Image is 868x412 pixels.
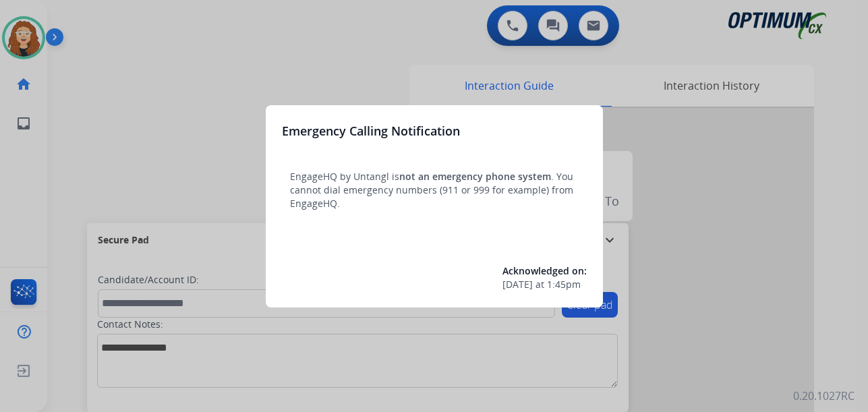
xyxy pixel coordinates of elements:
span: Acknowledged on: [502,264,587,277]
span: [DATE] [502,278,533,291]
p: 0.20.1027RC [793,388,855,404]
h3: Emergency Calling Notification [282,121,460,140]
div: at [502,278,587,291]
p: EngageHQ by Untangl is . You cannot dial emergency numbers (911 or 999 for example) from EngageHQ. [290,170,579,210]
span: 1:45pm [547,278,581,291]
span: not an emergency phone system [399,170,551,183]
